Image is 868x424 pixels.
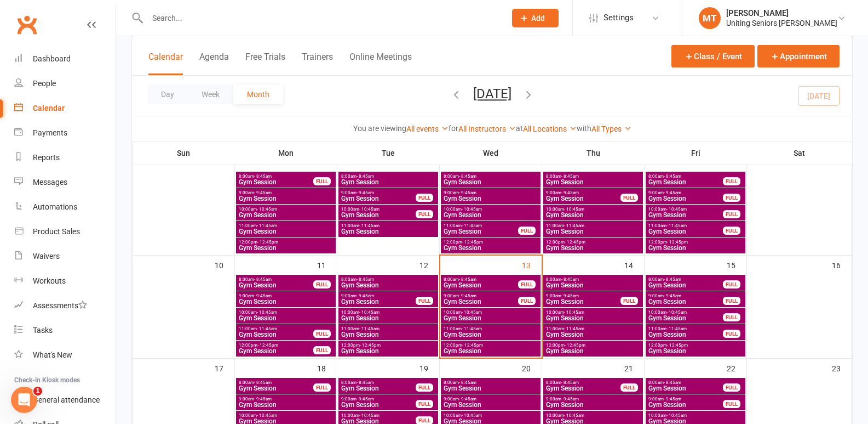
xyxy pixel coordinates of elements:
[443,402,538,408] span: Gym Session
[254,397,272,402] span: - 9:45am
[257,240,278,245] span: - 12:45pm
[33,202,77,211] div: Automations
[443,282,519,289] span: Gym Session
[726,18,837,28] div: Uniting Seniors [PERSON_NAME]
[747,142,852,165] th: Sat
[462,413,482,418] span: - 10:45am
[603,5,634,30] span: Settings
[443,293,519,298] span: 9:00am
[648,331,723,338] span: Gym Session
[238,397,334,402] span: 9:00am
[317,256,337,274] div: 11
[443,385,538,392] span: Gym Session
[545,348,641,354] span: Gym Session
[238,331,314,338] span: Gym Session
[518,280,536,289] div: FULL
[254,277,272,282] span: - 8:45am
[341,298,416,305] span: Gym Session
[727,359,746,377] div: 22
[648,385,723,392] span: Gym Session
[723,177,740,185] div: FULL
[443,310,538,315] span: 10:00am
[238,385,314,392] span: Gym Session
[33,387,42,395] span: 1
[33,227,80,236] div: Product Sales
[723,383,740,392] div: FULL
[699,7,721,29] div: MT
[14,121,116,145] a: Payments
[148,52,183,75] button: Calendar
[341,179,436,185] span: Gym Session
[14,318,116,343] a: Tasks
[353,124,406,133] strong: You are viewing
[723,194,740,202] div: FULL
[666,223,687,228] span: - 11:45am
[238,293,334,298] span: 9:00am
[443,348,538,354] span: Gym Session
[238,315,334,321] span: Gym Session
[564,223,584,228] span: - 11:45am
[545,207,641,212] span: 10:00am
[443,174,538,179] span: 8:00am
[545,315,641,321] span: Gym Session
[215,359,234,377] div: 17
[522,256,542,274] div: 13
[33,104,65,112] div: Calendar
[254,190,272,195] span: - 9:45am
[545,195,621,202] span: Gym Session
[545,245,641,251] span: Gym Session
[245,52,285,75] button: Free Trials
[648,315,723,321] span: Gym Session
[14,388,116,412] a: General attendance kiosk mode
[832,256,852,274] div: 16
[542,142,645,165] th: Thu
[531,14,545,22] span: Add
[14,293,116,318] a: Assessments
[443,207,538,212] span: 10:00am
[14,244,116,269] a: Waivers
[238,413,334,418] span: 10:00am
[359,326,380,331] span: - 11:45am
[341,207,416,212] span: 10:00am
[648,179,723,185] span: Gym Session
[648,380,723,385] span: 8:00am
[144,10,498,26] input: Search...
[238,245,334,251] span: Gym Session
[664,277,681,282] span: - 8:45am
[473,86,511,101] button: [DATE]
[419,359,439,377] div: 19
[443,179,538,185] span: Gym Session
[341,380,416,385] span: 8:00am
[624,359,644,377] div: 21
[443,240,538,245] span: 12:00pm
[561,397,579,402] span: - 9:45am
[313,330,331,338] div: FULL
[233,84,283,104] button: Month
[33,301,87,310] div: Assessments
[648,228,723,235] span: Gym Session
[624,256,644,274] div: 14
[359,310,380,315] span: - 10:45am
[648,298,723,305] span: Gym Session
[462,343,483,348] span: - 12:45pm
[462,326,482,331] span: - 11:45am
[33,178,67,186] div: Messages
[14,219,116,244] a: Product Sales
[238,223,334,228] span: 11:00am
[341,195,416,202] span: Gym Session
[648,293,723,298] span: 9:00am
[11,387,37,413] iframe: Intercom live chat
[341,228,436,235] span: Gym Session
[235,142,337,165] th: Mon
[359,207,380,212] span: - 10:45am
[238,190,334,195] span: 9:00am
[14,170,116,195] a: Messages
[620,383,638,392] div: FULL
[357,293,374,298] span: - 9:45am
[645,142,747,165] th: Fri
[406,125,449,133] a: All events
[238,195,334,202] span: Gym Session
[564,207,584,212] span: - 10:45am
[832,359,852,377] div: 23
[648,190,723,195] span: 9:00am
